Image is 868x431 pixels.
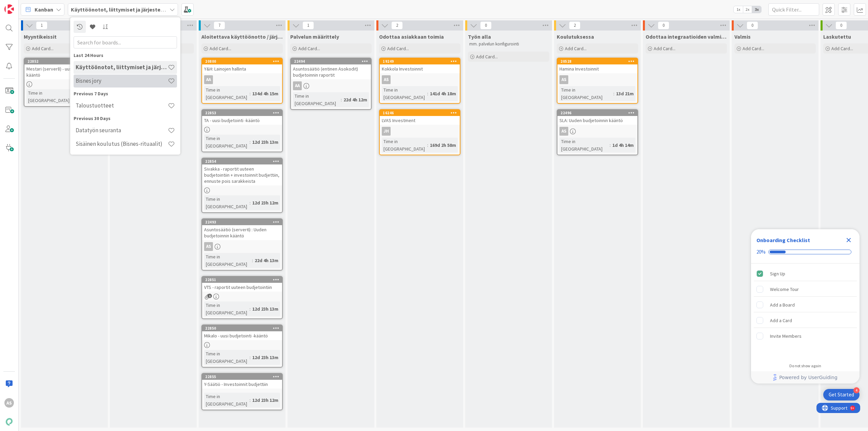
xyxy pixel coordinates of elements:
div: 19249 [380,58,460,64]
span: : [250,305,251,313]
div: 13d 21m [614,90,635,97]
div: AS [557,75,637,84]
span: : [427,141,428,149]
a: 19249Kokkola InvestoinnitASTime in [GEOGRAPHIC_DATA]:141d 4h 18m [379,58,460,104]
span: : [427,90,428,97]
span: Koulutuksessa [557,33,594,40]
div: AA [202,75,282,84]
div: Asuntosäätiö (server6) : Uuden budjetoinnin kääntö [202,225,282,240]
p: mm. palvelun konfigurointi [469,41,548,47]
div: 12d 23h 13m [251,305,280,313]
div: AS [380,75,460,84]
div: 22851 [205,277,282,282]
span: 0 [747,21,758,30]
div: 22496SLA: Uuden budjetoinnin kääntö [557,110,637,125]
div: 169d 2h 58m [428,141,458,149]
span: Add Card... [476,54,498,60]
a: 20800Y&H: Lainojen hallintaAATime in [GEOGRAPHIC_DATA]:134d 4h 15m [201,58,283,104]
div: Checklist Container [751,229,860,384]
span: Add Card... [743,45,764,52]
div: Y&H: Lainojen hallinta [202,64,282,73]
div: Footer [751,371,860,384]
div: AS [559,75,568,84]
span: Valmis [734,33,751,40]
div: 22494Asuntosäätiö (entinen Asokodit) budjetoinnin raportit [291,58,371,79]
div: 22851 [202,277,282,283]
span: 0 [480,21,492,30]
span: : [250,90,251,97]
span: : [250,396,251,404]
div: 22855 [202,374,282,380]
div: Time in [GEOGRAPHIC_DATA] [204,135,250,150]
div: Invite Members [770,332,802,340]
div: 9+ [34,3,38,8]
div: Time in [GEOGRAPHIC_DATA] [204,350,250,365]
div: Kokkola Investoinnit [380,64,460,73]
div: 22496 [560,111,637,115]
div: AS [557,127,637,136]
div: 1d 4h 14m [611,141,635,149]
div: 4 [853,387,860,393]
div: 16246 [383,111,460,115]
div: Invite Members is incomplete. [754,329,857,344]
span: Työn alla [468,33,491,40]
div: 22853 [205,111,282,115]
span: Support [14,1,31,9]
div: AS [559,127,568,136]
span: Add Card... [387,45,409,52]
span: Myyntikeissit [24,33,57,40]
div: 20800 [205,59,282,64]
div: AA [291,81,371,90]
div: Close Checklist [843,235,854,246]
span: 3x [752,6,761,13]
div: Onboarding Checklist [756,236,810,244]
a: 22494Asuntosäätiö (entinen Asokodit) budjetoinnin raportitAATime in [GEOGRAPHIC_DATA]:22d 4h 12m [290,58,372,110]
span: Odottaa integraatioiden valmistumista [646,33,727,40]
span: 1 [302,21,314,30]
div: 22855Y-Säätiö - Investoinnit budjettiin [202,374,282,389]
span: 1x [734,6,743,13]
div: Previous 7 Days [74,90,177,97]
span: 0 [835,21,847,30]
div: JH [382,127,391,136]
div: Welcome Tour [770,285,799,293]
span: Aloitettava käyttöönotto / järjestelmänvaihto [201,33,283,40]
div: AS [204,242,213,251]
div: 22853 [202,110,282,116]
h4: Sisäinen koulutus (Bisnes-rituaalit) [76,140,168,147]
h4: Taloustuotteet [76,102,168,109]
span: : [613,90,614,97]
div: Get Started [829,391,854,398]
div: Asuntosäätiö (entinen Asokodit) budjetoinnin raportit [291,64,371,79]
a: 22853TA - uusi budjetointi -kääntöTime in [GEOGRAPHIC_DATA]:12d 23h 13m [201,109,283,152]
div: 22493 [205,220,282,224]
div: 22854 [205,159,282,164]
div: 20528 [560,59,637,64]
div: Time in [GEOGRAPHIC_DATA] [204,195,250,210]
input: Search for boards... [74,36,177,48]
span: : [341,96,342,103]
div: AS [382,75,391,84]
span: Add Card... [654,45,675,52]
div: Checklist items [751,263,860,359]
div: 16246 [380,110,460,116]
div: Time in [GEOGRAPHIC_DATA] [559,138,610,153]
span: 1 [208,294,212,298]
div: AS [202,242,282,251]
div: Add a Board [770,301,795,309]
div: 22854Sivakka - raportit uuteen budjetointiin + investoinnit budjettiin, ennuste pois sarakkeista [202,158,282,185]
div: JH [380,127,460,136]
div: Time in [GEOGRAPHIC_DATA] [382,86,427,101]
div: AA [293,81,302,90]
div: 19249Kokkola Investoinnit [380,58,460,73]
div: 22854 [202,158,282,164]
span: Add Card... [298,45,320,52]
a: 22854Sivakka - raportit uuteen budjetointiin + investoinnit budjettiin, ennuste pois sarakkeistaT... [201,158,283,213]
div: AS [4,398,14,408]
div: 22853TA - uusi budjetointi -kääntö [202,110,282,125]
span: Palvelun määrittely [290,33,339,40]
h4: Datatyön seuranta [76,127,168,134]
div: Time in [GEOGRAPHIC_DATA] [293,92,341,107]
span: Laskutettu [823,33,851,40]
div: 22852Mestari (server8) - uusi budjetointi -kääntö [24,58,104,79]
